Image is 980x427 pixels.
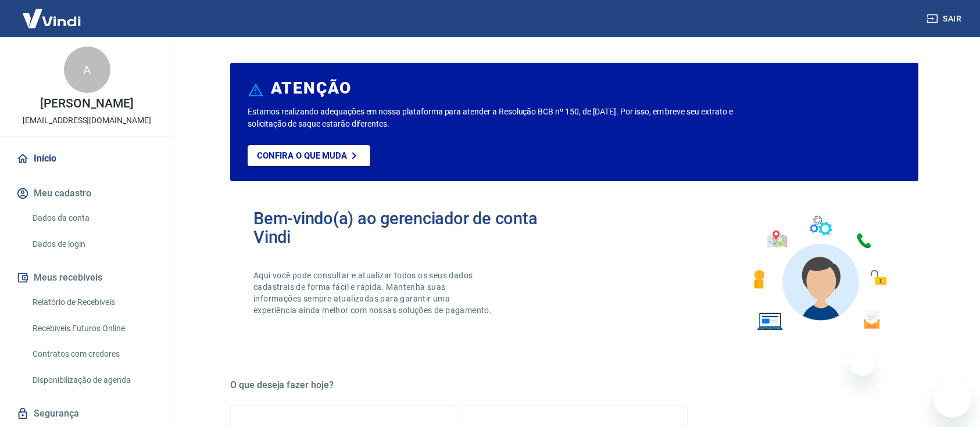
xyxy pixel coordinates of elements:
[28,232,160,256] a: Dados de login
[14,146,160,171] a: Início
[28,342,160,366] a: Contratos com credores
[28,317,160,340] a: Recebíveis Futuros Online
[743,209,895,338] img: Imagem de um avatar masculino com diversos icones exemplificando as funcionalidades do gerenciado...
[248,106,770,130] p: Estamos realizando adequações em nossa plataforma para atender a Resolução BCB nº 150, de [DATE]....
[28,368,160,392] a: Disponibilização de agenda
[253,270,494,316] p: Aqui você pode consultar e atualizar todos os seus dados cadastrais de forma fácil e rápida. Mant...
[271,82,352,94] h6: ATENÇÃO
[23,114,151,127] p: [EMAIL_ADDRESS][DOMAIN_NAME]
[14,401,160,426] a: Segurança
[230,379,918,391] h5: O que deseja fazer hoje?
[28,290,160,314] a: Relatório de Recebíveis
[28,206,160,230] a: Dados da conta
[248,145,370,166] a: Confira o que muda
[253,209,574,246] h2: Bem-vindo(a) ao gerenciador de conta Vindi
[40,98,133,110] p: [PERSON_NAME]
[14,181,160,206] button: Meu cadastro
[64,46,110,93] div: A
[14,265,160,290] button: Meus recebíveis
[14,1,90,36] img: Vindi
[933,381,971,418] iframe: Botão para abrir a janela de mensagens
[850,353,874,376] iframe: Fechar mensagem
[924,8,966,30] button: Sair
[257,150,347,161] p: Confira o que muda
